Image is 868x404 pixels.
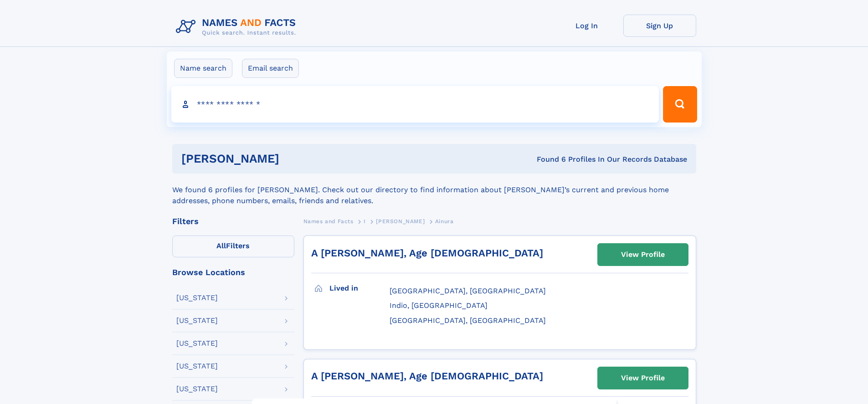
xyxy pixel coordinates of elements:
label: Email search [242,59,299,78]
button: Search Button [663,86,697,123]
a: View Profile [598,367,688,389]
div: [US_STATE] [176,294,218,302]
div: [US_STATE] [176,385,218,393]
label: Name search [174,59,232,78]
a: [PERSON_NAME] [376,215,425,227]
div: [US_STATE] [176,363,218,370]
span: Ainura [435,218,454,225]
span: [GEOGRAPHIC_DATA], [GEOGRAPHIC_DATA] [390,286,546,295]
div: [US_STATE] [176,340,218,347]
div: Filters [172,217,294,225]
span: All [216,241,226,250]
a: A [PERSON_NAME], Age [DEMOGRAPHIC_DATA] [311,370,543,382]
a: I [364,215,366,227]
span: I [364,218,366,225]
label: Filters [172,235,294,257]
h3: Lived in [329,281,390,296]
span: [PERSON_NAME] [376,218,425,225]
a: Names and Facts [303,215,354,227]
h1: [PERSON_NAME] [181,153,408,164]
a: A [PERSON_NAME], Age [DEMOGRAPHIC_DATA] [311,247,543,259]
div: We found 6 profiles for [PERSON_NAME]. Check out our directory to find information about [PERSON_... [172,174,696,206]
a: Sign Up [623,15,696,37]
img: Logo Names and Facts [172,15,303,39]
a: View Profile [598,244,688,266]
div: Found 6 Profiles In Our Records Database [408,154,687,164]
span: Indio, [GEOGRAPHIC_DATA] [390,301,488,310]
div: View Profile [621,244,665,265]
div: [US_STATE] [176,317,218,324]
a: Log In [550,15,623,37]
div: View Profile [621,368,665,389]
input: search input [171,86,659,123]
span: [GEOGRAPHIC_DATA], [GEOGRAPHIC_DATA] [390,316,546,325]
div: Browse Locations [172,268,294,276]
